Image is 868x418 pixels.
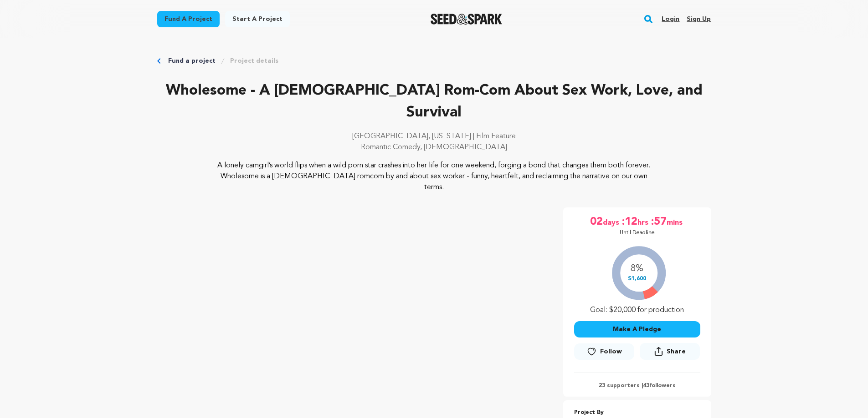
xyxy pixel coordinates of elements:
[637,215,650,229] span: hrs
[643,383,649,388] span: 43
[212,160,656,193] p: A lonely camgirl’s world flips when a wild porn star crashes into her life for one weekend, forgi...
[640,343,700,363] span: Share
[431,14,502,25] img: Seed&Spark Logo Dark Mode
[574,408,700,418] p: Project By
[667,347,686,356] span: Share
[667,215,684,229] span: mins
[157,142,711,153] p: Romantic Comedy, [DEMOGRAPHIC_DATA]
[225,11,290,27] a: Start a project
[230,56,278,65] a: Project details
[687,12,711,26] a: Sign up
[431,14,502,25] a: Seed&Spark Homepage
[620,229,655,237] p: Until Deadline
[574,321,700,337] button: Make A Pledge
[650,215,667,229] span: :57
[157,80,711,124] p: Wholesome - A [DEMOGRAPHIC_DATA] Rom-Com About Sex Work, Love, and Survival
[662,12,679,26] a: Login
[157,56,711,65] div: Breadcrumb
[168,56,216,65] a: Fund a project
[590,215,603,229] span: 02
[603,215,621,229] span: days
[640,343,700,360] button: Share
[600,347,622,356] span: Follow
[621,215,637,229] span: :12
[574,382,700,389] p: 23 supporters | followers
[574,343,634,360] a: Follow
[157,131,711,142] p: [GEOGRAPHIC_DATA], [US_STATE] | Film Feature
[157,11,220,27] a: Fund a project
